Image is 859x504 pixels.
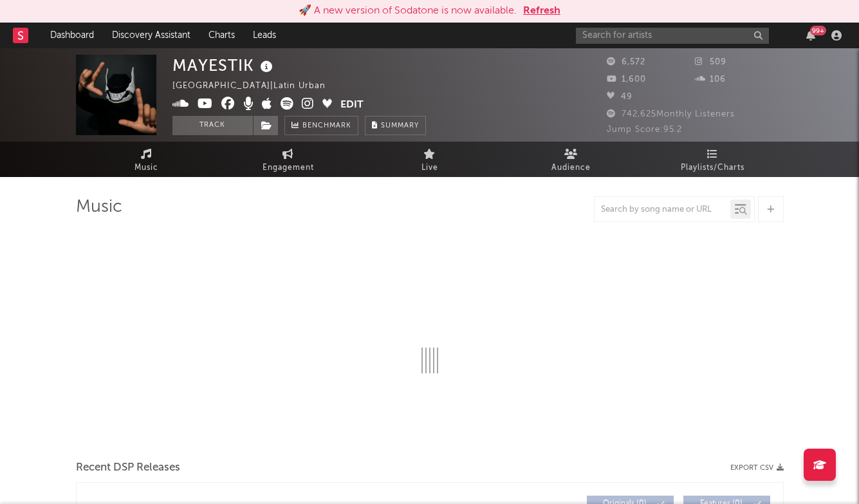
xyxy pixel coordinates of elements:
span: Benchmark [302,118,351,134]
span: 6,572 [607,58,645,66]
a: Music [76,142,217,177]
a: Audience [501,142,642,177]
a: Benchmark [284,116,358,135]
span: Recent DSP Releases [76,460,180,476]
a: Dashboard [41,23,103,48]
div: 99 + [810,26,826,35]
button: Track [172,116,253,135]
button: Summary [365,116,426,135]
div: [GEOGRAPHIC_DATA] | Latin Urban [172,79,340,94]
input: Search by song name or URL [595,205,730,215]
span: 106 [695,75,726,84]
div: MAYESTIK [172,55,276,76]
a: Engagement [217,142,359,177]
a: Live [359,142,501,177]
span: Playlists/Charts [681,160,744,176]
span: Music [134,160,158,176]
button: 99+ [806,30,815,41]
a: Charts [199,23,244,48]
span: 49 [607,93,633,101]
a: Playlists/Charts [642,142,784,177]
span: 742,625 Monthly Listeners [607,110,735,118]
span: 509 [695,58,726,66]
span: Engagement [263,160,314,176]
span: Jump Score: 95.2 [607,126,682,134]
a: Leads [244,23,285,48]
div: 🚀 A new version of Sodatone is now available. [299,3,517,19]
button: Edit [340,97,364,113]
a: Discovery Assistant [103,23,199,48]
button: Refresh [523,3,560,19]
span: Live [421,160,438,176]
button: Export CSV [730,464,784,472]
span: Summary [381,122,419,129]
span: Audience [551,160,591,176]
span: 1,600 [607,75,646,84]
input: Search for artists [576,28,769,44]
